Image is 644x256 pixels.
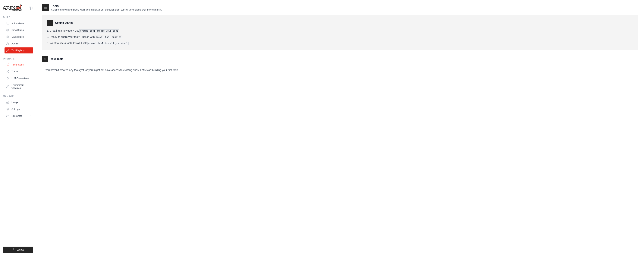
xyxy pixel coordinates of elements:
li: Creating a new tool? Use [47,29,633,33]
a: Settings [5,106,33,112]
li: Ready to share your tool? Publish with [47,35,633,39]
button: Resources [5,113,33,119]
pre: crewai tool create your-tool [79,29,119,33]
pre: crewai tool install your-tool [87,42,129,45]
li: Want to use a tool? Install it with [47,41,633,45]
a: Environment Variables [5,82,33,91]
a: Integrations [5,62,33,68]
a: Tool Registry [5,47,33,53]
a: Automations [5,20,33,26]
h3: Your Tools [50,57,63,61]
button: Logout [3,247,33,253]
p: Collaborate by sharing tools within your organization, or publish them publicly to contribute wit... [51,8,162,11]
h2: Tools [51,4,162,8]
span: Resources [11,114,22,117]
a: Traces [5,69,33,75]
h3: Getting Started [55,21,73,25]
div: Build [3,16,33,19]
div: Operate [3,57,33,60]
span: Logout [17,248,24,251]
a: Usage [5,99,33,105]
div: Manage [3,95,33,98]
a: LLM Connections [5,75,33,81]
img: Logo [3,4,22,11]
p: You haven't created any tools yet, or you might not have access to existing ones. Let's start bui... [42,65,638,75]
a: Crew Studio [5,27,33,33]
a: Agents [5,41,33,47]
pre: crewai tool publish [95,36,122,39]
a: Marketplace [5,34,33,40]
